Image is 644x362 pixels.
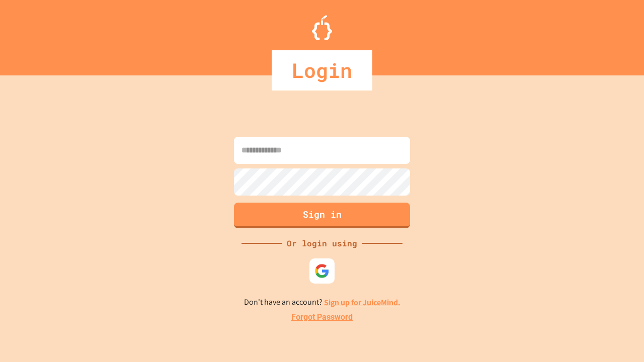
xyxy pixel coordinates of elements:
[291,311,353,323] a: Forgot Password
[314,263,330,279] img: google-icon.svg
[324,297,400,308] a: Sign up for JuiceMind.
[244,296,400,309] p: Don't have an account?
[282,237,362,249] div: Or login using
[312,15,332,40] img: Logo.svg
[234,203,410,228] button: Sign in
[272,50,372,90] div: Login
